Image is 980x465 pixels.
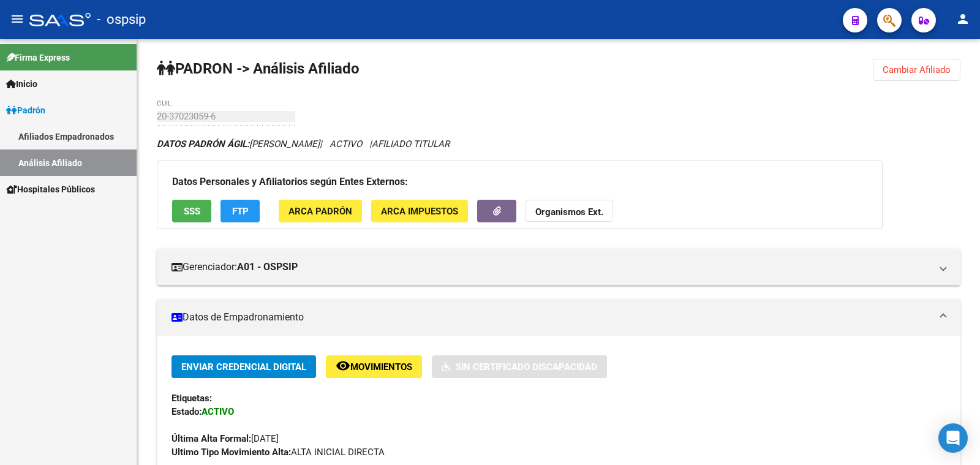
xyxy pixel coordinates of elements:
[6,77,37,91] span: Inicio
[171,260,931,274] mat-panel-title: Gerenciador:
[171,406,202,417] strong: Estado:
[956,12,970,26] mat-icon: person
[6,51,70,64] span: Firma Express
[181,361,306,372] span: Enviar Credencial Digital
[526,200,613,222] button: Organismos Ext.
[157,138,249,149] strong: DATOS PADRÓN ÁGIL:
[279,200,362,222] button: ARCA Padrón
[157,299,960,336] mat-expansion-panel-header: Datos de Empadronamiento
[456,361,597,372] span: Sin Certificado Discapacidad
[873,59,960,81] button: Cambiar Afiliado
[221,200,260,222] button: FTP
[172,200,211,222] button: SSS
[202,406,234,417] strong: ACTIVO
[171,447,291,458] strong: Ultimo Tipo Movimiento Alta:
[288,206,352,217] span: ARCA Padrón
[171,433,251,444] strong: Última Alta Formal:
[157,60,360,77] strong: PADRON -> Análisis Afiliado
[171,311,931,324] mat-panel-title: Datos de Empadronamiento
[6,183,95,196] span: Hospitales Públicos
[97,6,146,33] span: - ospsip
[237,260,298,274] strong: A01 - OSPSIP
[171,355,316,378] button: Enviar Credencial Digital
[184,206,200,217] span: SSS
[157,138,320,149] span: [PERSON_NAME]
[350,361,412,372] span: Movimientos
[172,173,867,191] h3: Datos Personales y Afiliatorios según Entes Externos:
[171,447,385,458] span: ALTA INICIAL DIRECTA
[381,206,458,217] span: ARCA Impuestos
[232,206,249,217] span: FTP
[10,12,24,26] mat-icon: menu
[336,358,350,373] mat-icon: remove_red_eye
[157,138,450,149] i: | ACTIVO |
[938,423,968,453] div: Open Intercom Messenger
[883,64,951,75] span: Cambiar Afiliado
[171,393,212,404] strong: Etiquetas:
[535,206,603,217] strong: Organismos Ext.
[432,355,607,378] button: Sin Certificado Discapacidad
[326,355,422,378] button: Movimientos
[372,138,450,149] span: AFILIADO TITULAR
[171,433,279,444] span: [DATE]
[6,104,45,117] span: Padrón
[157,249,960,285] mat-expansion-panel-header: Gerenciador:A01 - OSPSIP
[371,200,468,222] button: ARCA Impuestos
